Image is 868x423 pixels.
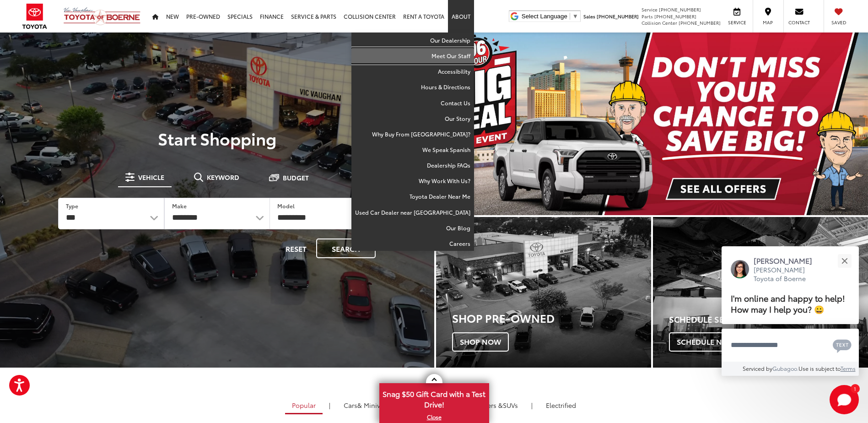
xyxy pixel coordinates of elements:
[841,364,856,372] a: Terms
[337,397,395,413] a: Cars
[731,292,845,315] span: I'm online and happy to help! How may I help you? 😀
[436,217,651,368] a: Shop Pre-Owned Shop Now
[351,157,474,173] a: Dealership FAQs
[669,315,868,324] h4: Schedule Service
[539,397,583,413] a: Electrified
[659,6,701,13] span: [PHONE_NUMBER]
[327,401,333,410] li: |
[835,251,854,271] button: Close
[351,205,474,220] a: Used Car Dealer near [GEOGRAPHIC_DATA]
[642,6,658,13] span: Service
[754,266,821,283] p: [PERSON_NAME] Toyota of Boerne
[351,79,474,95] a: Hours & Directions
[829,19,849,26] span: Saved
[669,332,743,352] span: Schedule Now
[854,386,856,390] span: 1
[66,202,78,210] label: Type
[172,202,187,210] label: Make
[138,174,164,180] span: Vehicle
[754,255,821,266] p: [PERSON_NAME]
[583,13,595,20] span: Sales
[351,64,474,79] a: Accessibility: Opens in a new tab
[38,129,396,147] p: Start Shopping
[351,189,474,204] a: Toyota Dealer Near Me
[830,385,859,414] svg: Start Chat
[63,7,141,26] img: Vic Vaughan Toyota of Boerne
[351,236,474,251] a: Careers
[722,246,859,376] div: Close[PERSON_NAME][PERSON_NAME] Toyota of BoerneI'm online and happy to help! How may I help you?...
[452,312,651,324] h3: Shop Pre-Owned
[830,385,859,414] button: Toggle Chat Window
[351,95,474,111] a: Contact Us
[642,19,677,26] span: Collision Center
[522,13,578,20] a: Select Language​
[283,174,309,181] span: Budget
[351,126,474,142] a: Why Buy From [GEOGRAPHIC_DATA]?
[351,48,474,64] a: Meet Our Staff
[357,401,388,410] span: & Minivan
[679,19,721,26] span: [PHONE_NUMBER]
[722,329,859,362] textarea: Type your message
[285,397,323,414] a: Popular
[351,173,474,189] a: Why Work With Us?
[529,401,535,410] li: |
[654,13,696,20] span: [PHONE_NUMBER]
[833,338,852,353] svg: Text
[436,217,651,368] div: Toyota
[452,332,509,352] span: Shop Now
[727,19,747,26] span: Service
[207,174,239,180] span: Keyword
[380,384,488,412] span: Snag $50 Gift Card with a Test Drive!
[351,111,474,126] a: Our Story
[351,220,474,236] a: Our Blog
[572,13,578,20] span: ▼
[743,364,772,372] span: Serviced by
[788,19,810,26] span: Contact
[456,397,525,413] a: SUVs
[597,13,639,20] span: [PHONE_NUMBER]
[277,202,295,210] label: Model
[653,217,868,368] div: Toyota
[522,13,567,20] span: Select Language
[653,217,868,368] a: Schedule Service Schedule Now
[830,335,854,355] button: Chat with SMS
[772,364,798,372] a: Gubagoo.
[351,33,474,48] a: Our Dealership
[758,19,778,26] span: Map
[798,364,841,372] span: Use is subject to
[278,239,314,258] button: Reset
[351,142,474,157] a: We Speak Spanish
[642,13,653,20] span: Parts
[316,239,376,258] button: Search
